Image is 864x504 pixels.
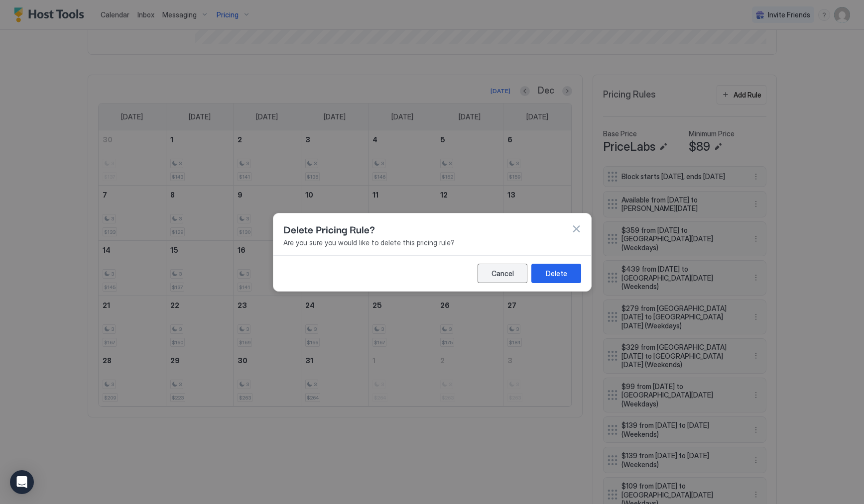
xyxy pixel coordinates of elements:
span: Delete Pricing Rule? [283,221,374,236]
div: Delete [545,268,567,278]
span: Are you sure you would like to delete this pricing rule? [283,238,581,247]
button: Cancel [478,263,527,283]
div: Open Intercom Messenger [10,470,34,494]
div: Cancel [491,268,513,278]
button: Delete [531,263,581,283]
